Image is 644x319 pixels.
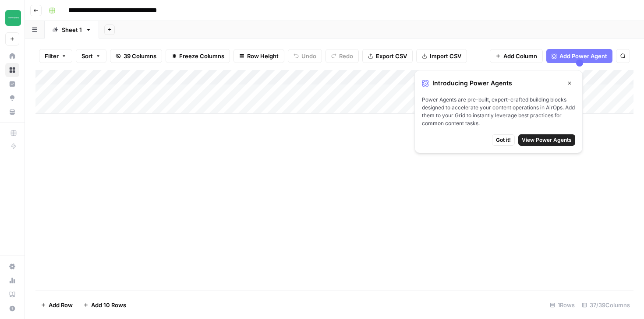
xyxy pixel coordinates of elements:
div: Introducing Power Agents [422,77,575,89]
button: Import CSV [416,49,467,63]
span: View Power Agents [522,136,572,144]
a: Settings [5,259,19,273]
span: Sort [81,52,93,60]
button: Add 10 Rows [78,298,131,312]
span: Import CSV [430,52,461,60]
div: Sheet 1 [62,25,82,34]
span: Power Agents are pre-built, expert-crafted building blocks designed to accelerate your content op... [422,96,575,127]
button: Workspace: Team Empathy [5,7,19,29]
button: Row Height [234,49,284,63]
span: Row Height [247,52,279,60]
a: Your Data [5,105,19,119]
span: Filter [45,52,59,60]
button: View Power Agents [518,134,575,146]
button: Sort [76,49,106,63]
a: Usage [5,273,19,287]
span: Add Column [503,52,537,60]
button: Add Column [490,49,543,63]
span: 39 Columns [124,52,156,60]
button: Add Row [35,298,78,312]
a: Opportunities [5,91,19,105]
button: Got it! [492,134,515,146]
button: 39 Columns [110,49,162,63]
span: Add Row [49,301,73,309]
span: Add Power Agent [559,52,607,60]
button: Undo [288,49,322,63]
button: Export CSV [362,49,413,63]
div: 37/39 Columns [578,298,633,312]
span: Got it! [496,136,511,144]
button: Redo [326,49,359,63]
a: Browse [5,63,19,77]
span: Export CSV [376,52,407,60]
a: Learning Hub [5,287,19,301]
span: Add 10 Rows [91,301,126,309]
button: Help + Support [5,301,19,315]
button: Add Power Agent [546,49,612,63]
button: Freeze Columns [166,49,230,63]
div: 1 Rows [546,298,578,312]
span: Redo [339,52,353,60]
button: Filter [39,49,72,63]
img: Team Empathy Logo [5,10,21,26]
a: Insights [5,77,19,91]
a: Home [5,49,19,63]
a: Sheet 1 [45,21,99,39]
span: Freeze Columns [179,52,224,60]
span: Undo [301,52,316,60]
